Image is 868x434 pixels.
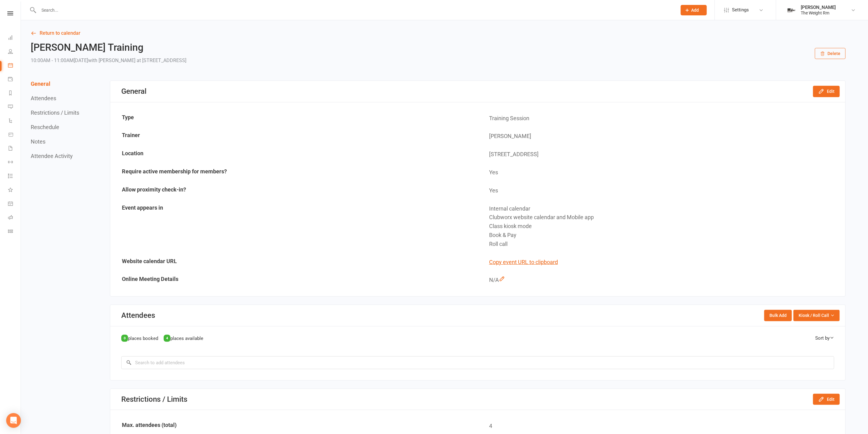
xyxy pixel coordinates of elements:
td: Event appears in [111,200,477,253]
div: 0 [121,335,128,342]
button: Edit [813,86,840,97]
button: General [31,81,50,87]
div: Sort by [815,334,834,342]
span: places available [170,336,203,341]
div: Class kiosk mode [489,222,840,231]
img: thumb_image1749576563.png [785,4,798,16]
span: Kiosk / Roll Call [799,312,829,319]
div: Internal calendar [489,204,840,213]
div: 4 [164,335,170,342]
button: Bulk Add [764,310,792,321]
a: Roll call kiosk mode [8,211,21,225]
a: Product Sales [8,128,21,142]
td: Yes [478,182,845,199]
td: Trainer [111,128,477,145]
span: Add [691,8,699,13]
a: Dashboard [8,31,21,45]
button: Notes [31,138,45,145]
a: Class kiosk mode [8,225,21,239]
input: Search... [37,6,673,14]
td: [STREET_ADDRESS] [478,146,845,163]
div: General [121,87,146,96]
div: N/A [489,276,840,285]
button: Add [681,5,707,15]
button: Delete [815,48,846,59]
span: places booked [128,336,158,341]
div: Book & Pay [489,231,840,240]
td: Allow proximity check-in? [111,182,477,199]
td: Yes [478,164,845,181]
a: What's New [8,183,21,197]
div: The Weight Rm [801,10,836,16]
a: People [8,45,21,59]
a: Payments [8,73,21,87]
td: Require active membership for members? [111,164,477,181]
td: [PERSON_NAME] [478,128,845,145]
td: Training Session [478,110,845,127]
h2: [PERSON_NAME] Training [31,42,186,53]
button: Restrictions / Limits [31,109,79,116]
button: Attendee Activity [31,153,73,159]
a: Return to calendar [31,29,846,37]
td: Website calendar URL [111,254,477,271]
button: Kiosk / Roll Call [793,310,840,321]
div: 10:00AM - 11:00AM[DATE] [31,56,186,65]
a: Reports [8,87,21,101]
div: Roll call [489,240,840,249]
span: at [STREET_ADDRESS] [137,57,186,63]
button: Edit [813,394,840,405]
button: Reschedule [31,124,59,130]
td: Location [111,146,477,163]
button: Attendees [31,95,56,101]
a: Calendar [8,59,21,73]
div: Clubworx website calendar and Mobile app [489,213,840,222]
div: Open Intercom Messenger [6,413,21,428]
button: Copy event URL to clipboard [489,258,558,267]
td: Type [111,110,477,127]
span: Settings [732,3,749,17]
a: General attendance kiosk mode [8,197,21,211]
td: Online Meeting Details [111,271,477,289]
div: Attendees [121,311,155,320]
div: Restrictions / Limits [121,395,187,404]
span: with [PERSON_NAME] [88,57,135,63]
input: Search to add attendees [121,356,834,369]
div: [PERSON_NAME] [801,5,836,10]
